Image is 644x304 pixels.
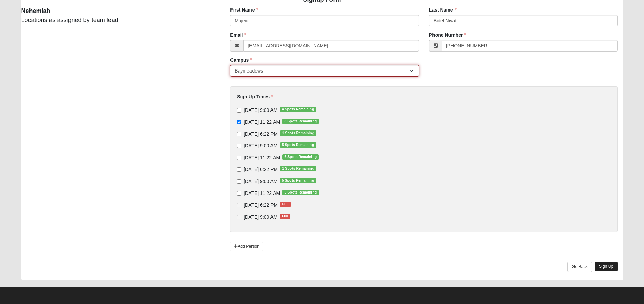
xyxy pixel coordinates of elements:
span: [DATE] 11:22 AM [244,190,280,196]
span: Full [280,202,290,207]
span: 1 Spots Remaining [280,130,316,136]
label: Phone Number [429,32,466,38]
span: [DATE] 9:00 AM [244,143,277,148]
input: [DATE] 9:00 AM5 Spots Remaining [237,179,241,184]
strong: Nehemiah [21,7,51,14]
span: Full [280,214,290,219]
span: [DATE] 6:22 PM [244,167,278,172]
span: 3 Spots Remaining [282,119,319,124]
label: First Name [230,6,258,13]
a: Sign Up [595,262,618,271]
span: 4 Spots Remaining [280,107,316,112]
span: [DATE] 9:00 AM [244,214,277,220]
div: Locations as assigned by team lead [16,6,220,25]
span: [DATE] 9:00 AM [244,107,277,113]
span: 5 Spots Remaining [280,178,316,183]
input: [DATE] 11:22 AM3 Spots Remaining [237,120,241,124]
span: [DATE] 9:00 AM [244,179,277,184]
a: Add Person [230,242,263,251]
input: [DATE] 9:00 AM5 Spots Remaining [237,144,241,148]
input: [DATE] 6:22 PM1 Spots Remaining [237,167,241,172]
input: [DATE] 6:22 PM1 Spots Remaining [237,132,241,136]
label: Campus [230,57,252,63]
a: Go Back [567,262,592,272]
span: 6 Spots Remaining [282,190,319,195]
span: [DATE] 6:22 PM [244,131,278,137]
label: Last Name [429,6,457,13]
span: 1 Spots Remaining [280,166,316,171]
span: 6 Spots Remaining [282,154,319,160]
label: Sign Up Times [237,93,273,100]
input: [DATE] 11:22 AM6 Spots Remaining [237,191,241,196]
input: [DATE] 6:22 PMFull [237,203,241,207]
span: [DATE] 6:22 PM [244,202,278,208]
input: [DATE] 9:00 AMFull [237,215,241,219]
span: 5 Spots Remaining [280,142,316,148]
span: [DATE] 11:22 AM [244,155,280,160]
label: Email [230,32,246,38]
input: [DATE] 11:22 AM6 Spots Remaining [237,156,241,160]
input: [DATE] 9:00 AM4 Spots Remaining [237,108,241,113]
span: [DATE] 11:22 AM [244,119,280,125]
